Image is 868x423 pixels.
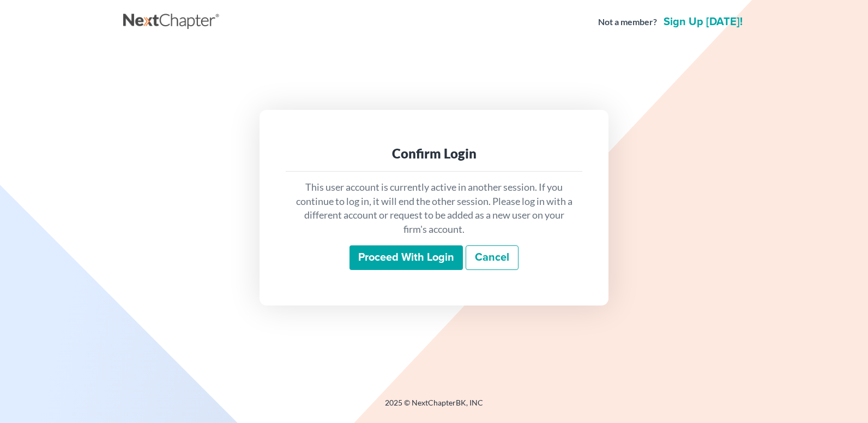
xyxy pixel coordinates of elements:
[466,245,519,271] a: Cancel
[294,180,574,237] p: This user account is currently active in another session. If you continue to log in, it will end ...
[598,16,657,28] strong: Not a member?
[294,145,574,162] div: Confirm Login
[123,397,745,417] div: 2025 © NextChapterBK, INC
[349,245,463,271] input: Proceed with login
[661,16,745,27] a: Sign up [DATE]!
